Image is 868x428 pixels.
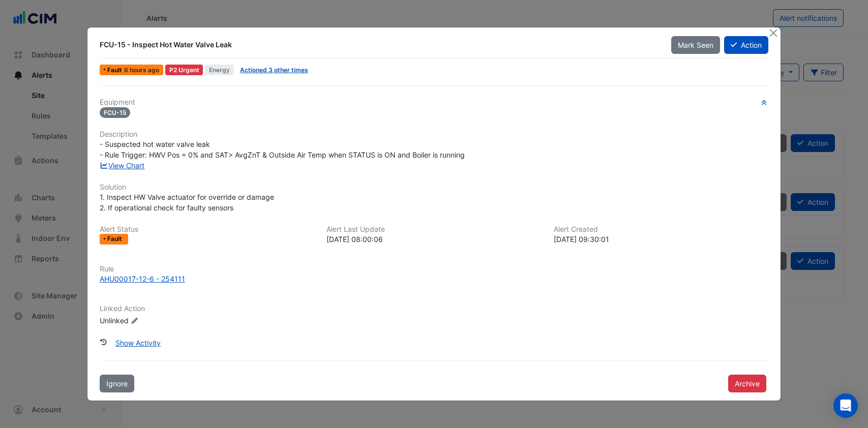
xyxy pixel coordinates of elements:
[100,107,131,118] span: FCU-15
[724,36,768,54] button: Action
[100,265,769,273] h6: Rule
[100,183,769,192] h6: Solution
[131,317,138,324] fa-icon: Edit Linked Action
[100,130,769,139] h6: Description
[107,236,124,242] span: Fault
[768,27,779,38] button: Close
[554,225,769,234] h6: Alert Created
[100,375,134,392] button: Ignore
[100,273,185,284] div: AHU00017-12-6 - 254111
[124,66,159,74] span: Thu 14-Aug-2025 08:00 AEST
[833,393,858,418] div: Open Intercom Messenger
[106,379,128,388] span: Ignore
[671,36,720,54] button: Mark Seen
[165,65,203,75] div: P2 Urgent
[100,40,659,50] div: FCU-15 - Inspect Hot Water Valve Leak
[554,234,769,244] div: [DATE] 09:30:01
[100,140,465,159] span: - Suspected hot water valve leak - Rule Trigger: HWV Pos = 0% and SAT> AvgZnT & Outside Air Temp ...
[326,234,542,244] div: [DATE] 08:00:06
[100,273,769,284] a: AHU00017-12-6 - 254111
[728,375,766,392] button: Archive
[109,334,167,352] button: Show Activity
[100,304,769,313] h6: Linked Action
[678,41,713,49] span: Mark Seen
[100,193,274,212] span: 1. Inspect HW Valve actuator for override or damage 2. If operational check for faulty sensors
[205,65,234,75] span: Energy
[326,225,542,234] h6: Alert Last Update
[100,98,769,107] h6: Equipment
[100,225,315,234] h6: Alert Status
[240,66,308,74] a: Actioned 3 other times
[107,67,124,73] span: Fault
[100,315,222,325] div: Unlinked
[100,161,145,170] a: View Chart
